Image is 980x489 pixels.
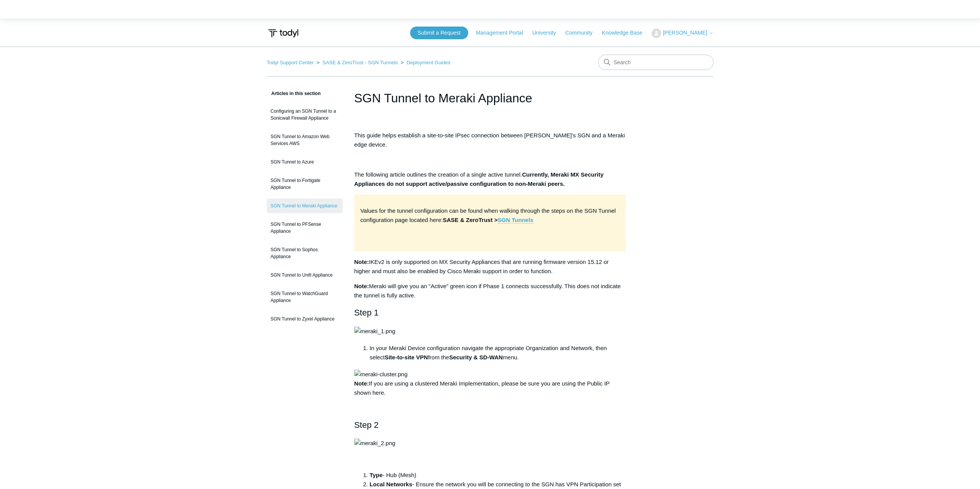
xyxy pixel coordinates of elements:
li: Deployment Guides [399,60,450,65]
a: SGN Tunnel to PFSense Appliance [267,217,343,239]
h2: Step 1 [354,306,626,319]
a: SGN Tunnel to WatchGuard Appliance [267,286,343,308]
a: SGN Tunnel to Azure [267,155,343,169]
p: Meraki will give you an "Active" green icon if Phase 1 connects successfully. This does not indic... [354,282,626,300]
a: SGN Tunnels [498,217,533,224]
strong: Local Networks [370,481,412,487]
a: SASE & ZeroTrust - SGN Tunnels [322,60,397,65]
a: Deployment Guides [407,60,451,65]
a: SGN Tunnel to Meraki Appliance [267,199,343,213]
a: Management Portal [476,29,531,37]
input: Search [598,55,714,70]
img: meraki_2.png [354,439,395,448]
img: meraki_1.png [354,327,395,336]
h2: Step 2 [354,418,626,432]
strong: Type [370,472,383,478]
a: SGN Tunnel to Zyxel Appliance [267,312,343,326]
strong: Note: [354,283,369,289]
img: Todyl Support Center Help Center home page [267,26,300,40]
a: University [532,29,563,37]
p: Values for the tunnel configuration can be found when walking through the steps on the SGN Tunnel... [360,206,620,225]
a: SGN Tunnel to Amazon Web Services AWS [267,129,343,151]
span: [PERSON_NAME] [663,30,707,36]
h1: SGN Tunnel to Meraki Appliance [354,89,626,107]
strong: Note: [354,259,369,265]
li: In your Meraki Device configuration navigate the appropriate Organization and Network, then selec... [370,344,626,362]
img: meraki-cluster.png [354,370,408,379]
strong: Site-to-site VPN [385,354,428,360]
p: The following article outlines the creation of a single active tunnel. [354,170,626,189]
a: Community [565,29,600,37]
p: If you are using a clustered Meraki Implementation, please be sure you are using the Public IP sh... [354,370,626,397]
p: IKEv2 is only supported on MX Security Appliances that are running firmware version 15.12 or high... [354,257,626,276]
li: Todyl Support Center [267,60,315,65]
a: SGN Tunnel to Unifi Appliance [267,268,343,282]
a: Configuring an SGN Tunnel to a Sonicwall Firewall Appliance [267,104,343,125]
a: Todyl Support Center [267,60,314,65]
a: SGN Tunnel to Fortigate Appliance [267,173,343,195]
strong: SASE & ZeroTrust > [443,217,533,224]
p: This guide helps establish a site-to-site IPsec connection between [PERSON_NAME]'s SGN and a Mera... [354,131,626,149]
a: Knowledge Base [602,29,650,37]
li: SASE & ZeroTrust - SGN Tunnels [315,60,399,65]
span: Articles in this section [267,91,321,96]
a: Submit a Request [410,27,468,39]
button: [PERSON_NAME] [652,28,713,38]
strong: Security & SD-WAN [449,354,503,360]
strong: Note: [354,380,369,387]
a: SGN Tunnel to Sophos Appliance [267,242,343,264]
li: - Hub (Mesh) [370,471,626,480]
